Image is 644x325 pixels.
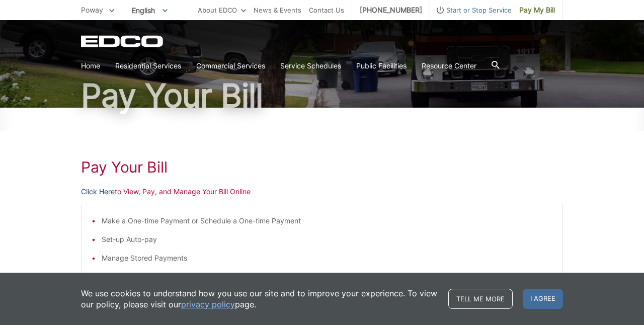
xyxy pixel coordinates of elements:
[81,288,438,310] p: We use cookies to understand how you use our site and to improve your experience. To view our pol...
[448,289,513,309] a: Tell me more
[309,5,344,16] a: Contact Us
[81,158,563,176] h1: Pay Your Bill
[198,5,246,16] a: About EDCO
[254,5,301,16] a: News & Events
[356,60,407,71] a: Public Facilities
[81,60,100,71] a: Home
[102,253,552,264] li: Manage Stored Payments
[81,6,103,14] span: Poway
[196,60,265,71] a: Commercial Services
[102,271,552,282] li: Go Paperless
[181,299,235,310] a: privacy policy
[102,234,552,245] li: Set-up Auto-pay
[280,60,341,71] a: Service Schedules
[124,2,175,19] span: English
[81,186,563,197] p: to View, Pay, and Manage Your Bill Online
[519,5,555,16] span: Pay My Bill
[115,60,181,71] a: Residential Services
[422,60,476,71] a: Resource Center
[81,79,563,112] h1: Pay Your Bill
[102,215,552,226] li: Make a One-time Payment or Schedule a One-time Payment
[523,289,563,309] span: I agree
[81,35,165,47] a: EDCD logo. Return to the homepage.
[81,186,115,197] a: Click Here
